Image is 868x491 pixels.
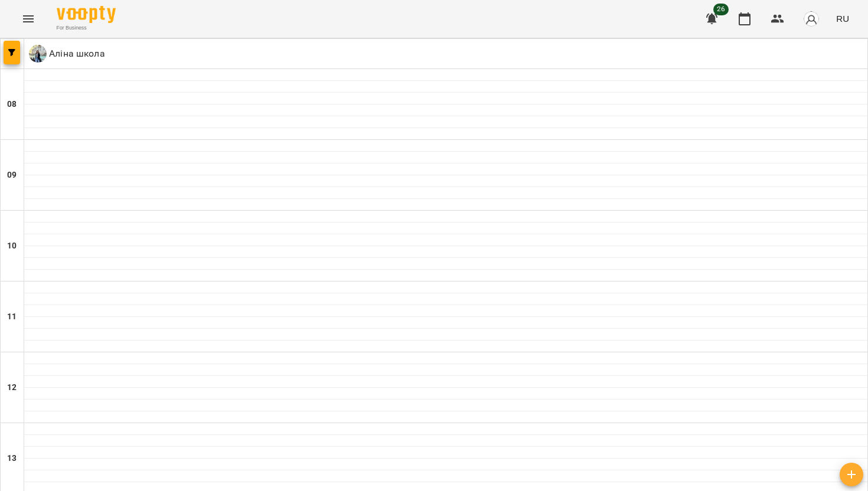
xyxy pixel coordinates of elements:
span: For Business [57,24,116,32]
button: RU [831,8,854,30]
div: Аліна школа [29,45,105,63]
h6: 08 [7,98,17,111]
img: Voopty Logo [57,6,116,23]
h6: 13 [7,452,17,465]
img: avatar_s.png [803,11,820,27]
p: Аліна школа [47,47,105,61]
span: RU [836,12,849,25]
h6: 11 [7,310,17,323]
a: А Аліна школа [29,45,105,63]
h6: 12 [7,381,17,394]
h6: 09 [7,169,17,182]
h6: 10 [7,240,17,253]
span: 26 [713,4,729,15]
button: Menu [14,5,43,33]
img: А [29,45,47,63]
button: Добавить урок [840,463,863,486]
